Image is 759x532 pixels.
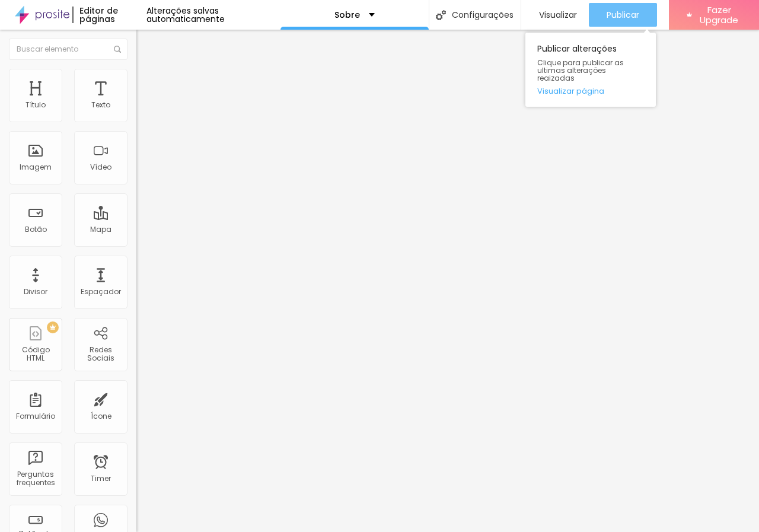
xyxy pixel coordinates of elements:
span: Publicar [607,10,639,20]
div: Formulário [16,412,55,420]
div: Timer [91,474,111,483]
div: Divisor [24,288,47,296]
div: Ícone [91,412,111,420]
iframe: Editor [136,30,759,532]
button: Publicar [589,3,657,27]
input: Buscar elemento [9,39,127,60]
div: Espaçador [81,288,121,296]
span: Visualizar [539,10,577,20]
div: Botão [25,225,47,234]
div: Código HTML [12,346,59,363]
div: Publicar alterações [525,33,656,107]
img: Icone [436,10,446,20]
div: Texto [91,101,110,109]
div: Vídeo [90,163,111,171]
div: Imagem [20,163,52,171]
div: Perguntas frequentes [12,470,59,488]
div: Título [25,101,46,109]
button: Visualizar [521,3,589,27]
p: Sobre [334,11,360,19]
div: Alterações salvas automaticamente [146,7,280,23]
div: Mapa [90,225,111,234]
img: Icone [114,46,121,53]
div: Editor de páginas [72,7,146,23]
div: Redes Sociais [77,346,124,363]
a: Visualizar página [537,87,644,95]
span: Fazer Upgrade [697,5,741,26]
span: Clique para publicar as ultimas alterações reaizadas [537,59,644,82]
